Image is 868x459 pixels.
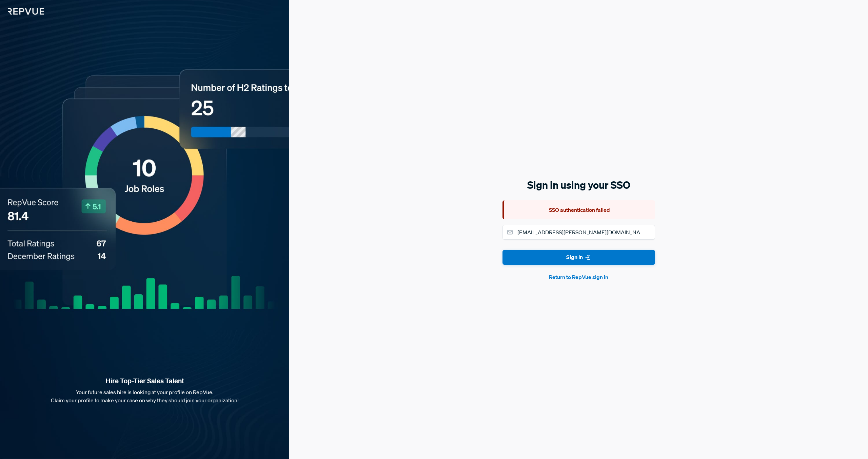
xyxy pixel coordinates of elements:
[502,273,655,281] button: Return to RepVue sign in
[502,200,655,219] div: SSO authentication failed
[502,250,655,265] button: Sign In
[502,178,655,192] h5: Sign in using your SSO
[502,225,655,240] input: Email address
[11,377,278,385] strong: Hire Top-Tier Sales Talent
[11,388,278,404] p: Your future sales hire is looking at your profile on RepVue. Claim your profile to make your case...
